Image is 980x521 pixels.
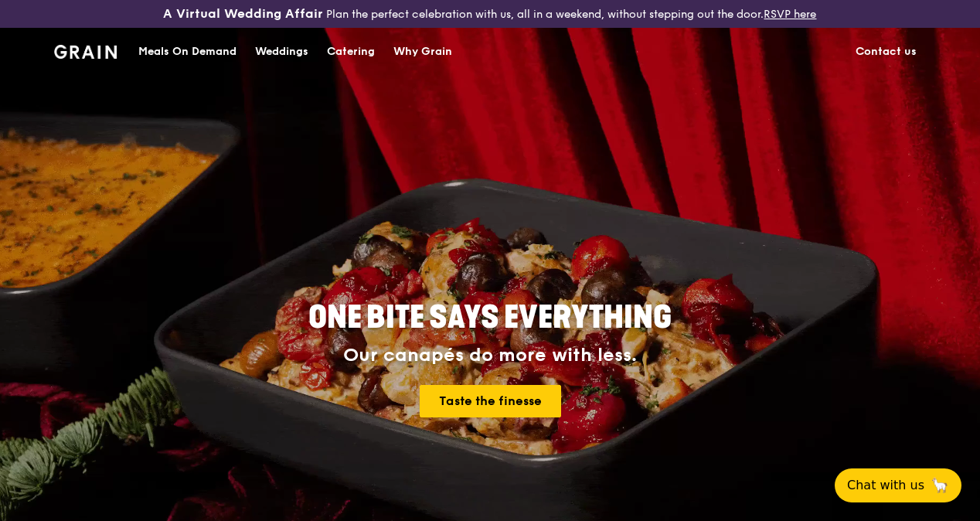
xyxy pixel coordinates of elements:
[163,6,323,22] h3: A Virtual Wedding Affair
[54,27,117,73] a: GrainGrain
[54,45,117,59] img: Grain
[384,29,461,75] a: Why Grain
[308,299,672,336] span: ONE BITE SAYS EVERYTHING
[846,29,926,75] a: Contact us
[163,6,816,22] div: Plan the perfect celebration with us, all in a weekend, without stepping out the door.
[420,385,561,417] a: Taste the finesse
[255,29,308,75] div: Weddings
[318,29,384,75] a: Catering
[327,29,375,75] div: Catering
[393,29,452,75] div: Why Grain
[138,29,236,75] div: Meals On Demand
[835,468,961,502] button: Chat with us🦙
[764,8,816,21] a: RSVP here
[246,29,318,75] a: Weddings
[212,345,768,366] div: Our canapés do more with less.
[847,476,924,495] span: Chat with us
[931,476,949,495] span: 🦙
